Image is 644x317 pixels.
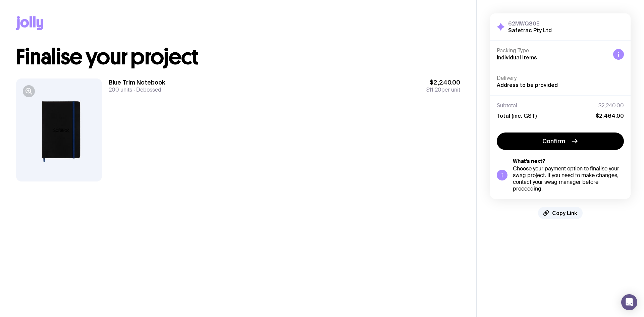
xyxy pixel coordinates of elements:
[598,102,624,109] span: $2,240.00
[497,133,624,150] button: Confirm
[497,112,537,119] span: Total (inc. GST)
[552,210,577,216] span: Copy Link
[109,86,132,93] span: 200 units
[508,20,552,27] h3: 62MWQ80E
[497,75,624,82] h4: Delivery
[426,87,460,93] span: per unit
[497,82,558,88] span: Address to be provided
[132,86,161,93] span: Debossed
[426,78,460,87] span: $2,240.00
[16,46,460,68] h1: Finalise your project
[109,78,165,87] h3: Blue Trim Notebook
[513,165,624,192] div: Choose your payment option to finalise your swag project. If you need to make changes, contact yo...
[497,54,537,60] span: Individual Items
[508,27,552,34] h2: Safetrac Pty Ltd
[497,102,517,109] span: Subtotal
[538,207,583,219] button: Copy Link
[426,86,441,93] span: $11.20
[621,294,637,310] div: Open Intercom Messenger
[596,112,624,119] span: $2,464.00
[513,158,624,165] h5: What’s next?
[542,137,565,145] span: Confirm
[497,47,608,54] h4: Packing Type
